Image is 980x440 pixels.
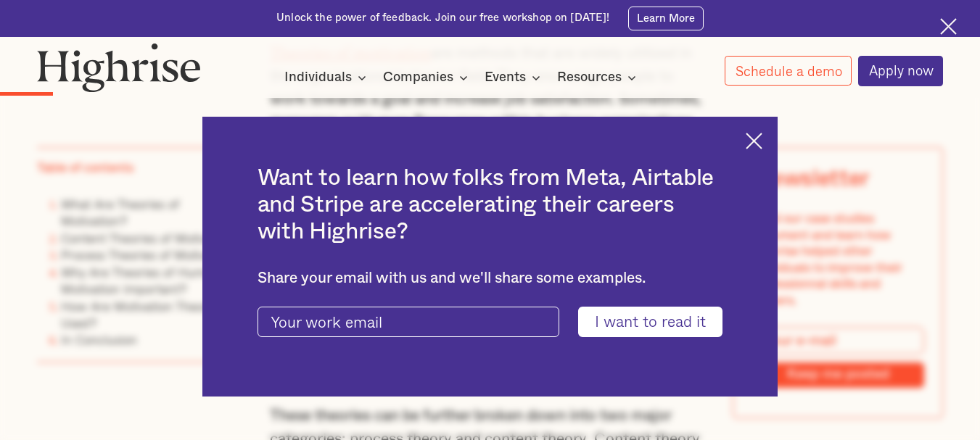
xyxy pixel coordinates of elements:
div: Events [485,69,526,86]
img: Cross icon [940,18,957,35]
div: Unlock the power of feedback. Join our free workshop on [DATE]! [276,11,609,25]
h2: Want to learn how folks from Meta, Airtable and Stripe are accelerating their careers with Highrise? [258,165,723,245]
div: Individuals [284,69,352,86]
div: Individuals [284,69,371,86]
img: Cross icon [746,133,762,149]
form: current-ascender-blog-article-modal-form [258,307,723,337]
input: Your work email [258,307,559,337]
div: Resources [557,69,641,86]
div: Resources [557,69,622,86]
div: Companies [383,69,472,86]
a: Learn More [628,7,704,30]
a: Schedule a demo [725,56,852,86]
div: Events [485,69,545,86]
img: Highrise logo [37,43,201,92]
a: Apply now [858,56,944,86]
div: Share your email with us and we'll share some examples. [258,270,723,288]
input: I want to read it [578,307,722,337]
div: Companies [383,69,453,86]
